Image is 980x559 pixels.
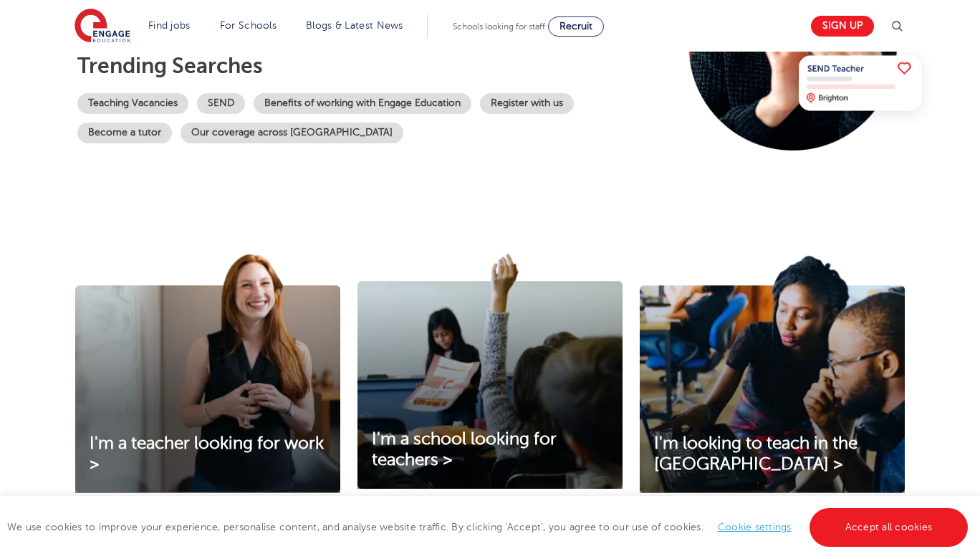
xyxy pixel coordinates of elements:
span: Schools looking for staff [453,21,545,32]
img: Engage Education [75,9,130,44]
span: We use cookies to improve your experience, personalise content, and analyse website traffic. By c... [7,522,971,532]
a: Our coverage across [GEOGRAPHIC_DATA] [181,123,403,143]
a: Register with us [480,93,574,114]
a: I'm a school looking for teachers > [357,429,623,471]
img: I'm looking to teach in the UK [640,254,905,493]
a: Sign up [811,16,874,37]
span: I'm a school looking for teachers > [372,429,557,469]
span: I'm looking to teach in the [GEOGRAPHIC_DATA] > [654,434,857,474]
a: Become a tutor [77,123,172,143]
span: Recruit [559,21,592,32]
a: Teaching Vacancies [77,93,188,114]
a: SEND [197,93,245,114]
a: I'm a teacher looking for work > [75,434,340,475]
span: I'm a teacher looking for work > [90,434,324,474]
a: Accept all cookies [810,508,969,547]
a: For Schools [220,20,277,31]
img: I'm a teacher looking for work [75,254,340,493]
a: Blogs & Latest News [306,20,403,31]
a: I'm looking to teach in the [GEOGRAPHIC_DATA] > [640,434,905,475]
a: Find jobs [148,20,191,31]
a: Benefits of working with Engage Education [254,93,471,114]
a: Cookie settings [718,522,792,532]
a: Recruit [548,16,604,37]
p: Trending searches [77,53,655,79]
img: I'm a school looking for teachers [357,254,623,489]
